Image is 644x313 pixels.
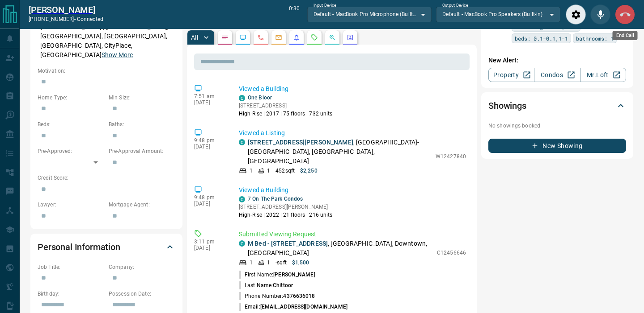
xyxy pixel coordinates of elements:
[38,290,104,298] p: Birthday:
[273,272,315,278] span: [PERSON_NAME]
[194,194,225,201] p: 9:48 pm
[273,282,293,288] span: Chittoor
[38,201,104,209] p: Lawyer:
[239,203,333,211] p: [STREET_ADDRESS][PERSON_NAME]
[488,95,626,116] div: Showings
[109,263,175,271] p: Company:
[239,240,245,247] div: condos.ca
[248,139,353,146] a: [STREET_ADDRESS][PERSON_NAME]
[307,7,432,22] div: Default - MacBook Pro Microphone (Built-in)
[194,201,225,207] p: [DATE]
[275,167,295,175] p: 452 sqft
[194,239,225,245] p: 3:11 pm
[437,249,466,257] p: C12456646
[311,34,318,41] svg: Requests
[29,15,103,23] p: [PHONE_NUMBER] -
[239,211,333,219] p: High-Rise | 2022 | 21 floors | 216 units
[38,120,104,128] p: Beds:
[194,93,225,99] p: 7:51 am
[615,4,635,25] div: End Call
[239,84,466,94] p: Viewed a Building
[38,1,175,62] p: [GEOGRAPHIC_DATA], [GEOGRAPHIC_DATA], [GEOGRAPHIC_DATA], [GEOGRAPHIC_DATA], [GEOGRAPHIC_DATA] | [...
[38,263,104,271] p: Job Title:
[38,94,104,102] p: Home Type:
[38,236,175,258] div: Personal Information
[109,290,175,298] p: Possession Date:
[613,31,638,40] div: End Call
[488,99,526,113] h2: Showings
[194,144,225,150] p: [DATE]
[347,34,354,41] svg: Agent Actions
[250,259,253,267] p: 1
[239,281,293,289] p: Last Name:
[576,34,614,43] span: bathrooms: 1
[38,67,175,75] p: Motivation:
[239,139,245,145] div: condos.ca
[289,4,300,25] p: 0:30
[580,68,626,82] a: Mr.Loft
[194,245,225,251] p: [DATE]
[239,128,466,138] p: Viewed a Listing
[267,259,270,267] p: 1
[194,137,225,144] p: 9:48 pm
[38,174,175,182] p: Credit Score:
[29,4,103,15] a: [PERSON_NAME]
[239,185,466,195] p: Viewed a Building
[248,239,432,258] p: , [GEOGRAPHIC_DATA], Downtown, [GEOGRAPHIC_DATA]
[442,3,468,8] label: Output Device
[436,7,560,22] div: Default - MacBook Pro Speakers (Built-in)
[293,34,300,41] svg: Listing Alerts
[300,167,318,175] p: $2,250
[250,167,253,175] p: 1
[329,34,336,41] svg: Opportunities
[534,68,580,82] a: Condos
[283,293,315,299] span: 4376636018
[590,4,610,25] div: Mute
[239,95,245,101] div: condos.ca
[109,120,175,128] p: Baths:
[239,102,333,110] p: [STREET_ADDRESS]
[515,34,568,43] span: beds: 0.1-0.1,1-1
[436,152,466,161] p: W12427840
[257,34,264,41] svg: Calls
[239,271,315,279] p: First Name:
[488,68,534,82] a: Property
[267,167,270,175] p: 1
[239,34,246,41] svg: Lead Browsing Activity
[275,34,282,41] svg: Emails
[488,122,626,130] p: No showings booked
[109,201,175,209] p: Mortgage Agent:
[248,196,303,202] a: 7 On The Park Condos
[239,110,333,118] p: High-Rise | 2017 | 75 floors | 732 units
[239,303,347,311] p: Email:
[194,99,225,106] p: [DATE]
[221,34,229,41] svg: Notes
[488,139,626,153] button: New Showing
[248,138,431,166] p: , [GEOGRAPHIC_DATA]-[GEOGRAPHIC_DATA], [GEOGRAPHIC_DATA], [GEOGRAPHIC_DATA]
[275,259,287,267] p: - sqft
[260,304,347,310] span: [EMAIL_ADDRESS][DOMAIN_NAME]
[77,16,103,22] span: connected
[239,292,315,300] p: Phone Number:
[248,240,328,247] a: M Bed - [STREET_ADDRESS]
[38,147,104,155] p: Pre-Approved:
[248,95,272,101] a: One Bloor
[239,196,245,202] div: condos.ca
[566,4,586,25] div: Audio Settings
[239,230,466,239] p: Submitted Viewing Request
[38,240,120,254] h2: Personal Information
[191,34,198,41] p: All
[488,56,626,65] p: New Alert:
[314,3,336,8] label: Input Device
[102,50,133,60] button: Show More
[292,259,309,267] p: $1,500
[109,147,175,155] p: Pre-Approval Amount:
[109,94,175,102] p: Min Size:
